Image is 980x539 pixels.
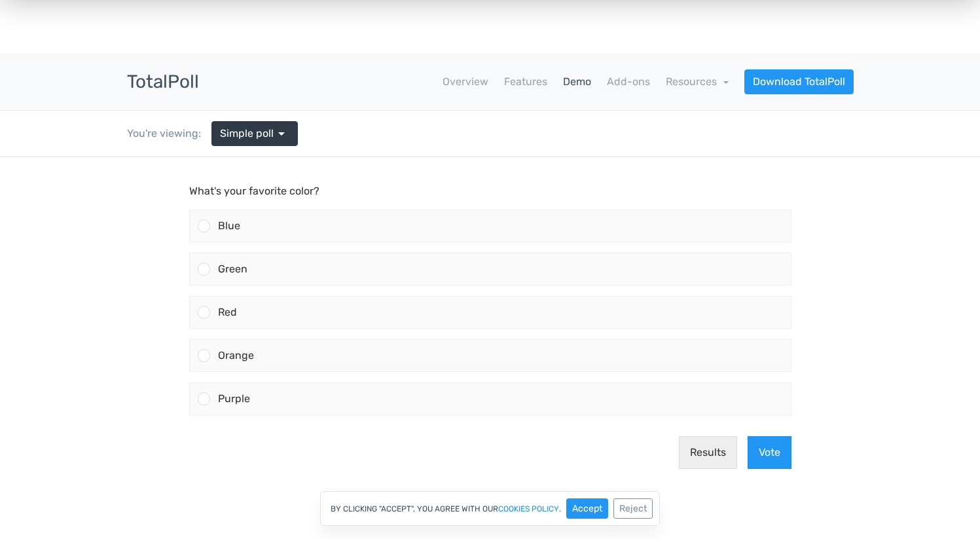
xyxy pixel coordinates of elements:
[744,69,854,94] a: Download TotalPoll
[613,498,653,519] button: Reject
[189,26,791,42] p: What's your favorite color?
[504,74,547,90] a: Features
[607,74,650,90] a: Add-ons
[218,105,247,118] span: Green
[218,62,240,75] span: Blue
[498,505,559,513] a: cookies policy
[127,126,211,141] div: You're viewing:
[320,491,660,526] div: By clicking "Accept", you agree with our .
[666,75,729,88] a: Resources
[220,126,274,141] span: Simple poll
[218,192,254,204] span: Orange
[679,279,737,312] button: Results
[274,126,289,141] span: arrow_drop_down
[563,74,591,90] a: Demo
[127,72,199,92] h3: TotalPoll
[211,121,298,146] a: Simple poll arrow_drop_down
[566,498,608,519] button: Accept
[748,279,791,312] button: Vote
[218,149,237,161] span: Red
[218,235,250,248] span: Purple
[443,74,488,90] a: Overview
